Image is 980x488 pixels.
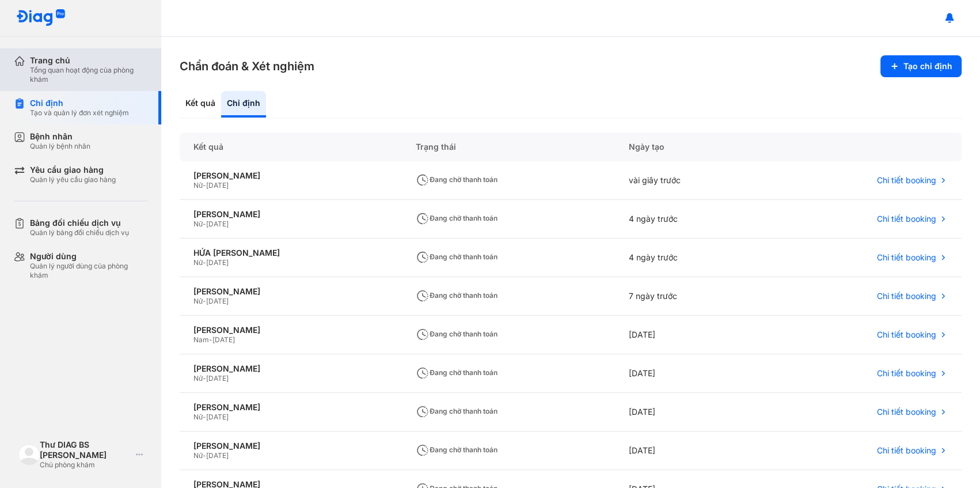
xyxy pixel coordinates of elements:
[30,218,129,228] div: Bảng đối chiếu dịch vụ
[877,368,936,379] span: Chi tiết booking
[615,432,770,470] div: [DATE]
[615,239,770,277] div: 4 ngày trước
[193,258,203,267] span: Nữ
[203,413,206,421] span: -
[193,413,203,421] span: Nữ
[212,335,235,344] span: [DATE]
[40,460,131,470] div: Chủ phòng khám
[416,214,497,222] span: Đang chờ thanh toán
[206,451,229,460] span: [DATE]
[30,228,129,237] div: Quản lý bảng đối chiếu dịch vụ
[206,181,229,190] span: [DATE]
[30,175,116,184] div: Quản lý yêu cầu giao hàng
[193,335,209,344] span: Nam
[180,58,314,74] h3: Chẩn đoán & Xét nghiệm
[206,297,229,305] span: [DATE]
[30,165,116,175] div: Yêu cầu giao hàng
[203,181,206,190] span: -
[206,413,229,421] span: [DATE]
[30,55,147,66] div: Trang chủ
[877,291,936,301] span: Chi tiết booking
[880,55,962,77] button: Tạo chỉ định
[30,108,129,118] div: Tạo và quản lý đơn xét nghiệm
[193,374,203,383] span: Nữ
[30,262,147,280] div: Quản lý người dùng của phòng khám
[30,131,90,142] div: Bệnh nhân
[193,325,388,335] div: [PERSON_NAME]
[877,214,936,224] span: Chi tiết booking
[615,354,770,393] div: [DATE]
[193,248,388,258] div: HỨA [PERSON_NAME]
[193,297,203,305] span: Nữ
[193,171,388,181] div: [PERSON_NAME]
[193,441,388,451] div: [PERSON_NAME]
[221,91,266,118] div: Chỉ định
[16,9,66,27] img: logo
[193,451,203,460] span: Nữ
[209,335,212,344] span: -
[203,374,206,383] span: -
[180,133,402,161] div: Kết quả
[203,220,206,228] span: -
[402,133,615,161] div: Trạng thái
[180,91,221,118] div: Kết quả
[203,451,206,460] span: -
[416,445,497,454] span: Đang chờ thanh toán
[206,374,229,383] span: [DATE]
[615,133,770,161] div: Ngày tạo
[206,220,229,228] span: [DATE]
[877,407,936,417] span: Chi tiết booking
[193,209,388,220] div: [PERSON_NAME]
[416,330,497,338] span: Đang chờ thanh toán
[615,200,770,239] div: 4 ngày trước
[30,98,129,108] div: Chỉ định
[193,402,388,413] div: [PERSON_NAME]
[615,393,770,432] div: [DATE]
[615,316,770,354] div: [DATE]
[416,291,497,300] span: Đang chờ thanh toán
[40,440,131,460] div: Thư DIAG BS [PERSON_NAME]
[615,277,770,316] div: 7 ngày trước
[615,161,770,200] div: vài giây trước
[877,445,936,456] span: Chi tiết booking
[877,252,936,263] span: Chi tiết booking
[193,220,203,228] span: Nữ
[18,444,40,466] img: logo
[416,368,497,377] span: Đang chờ thanh toán
[206,258,229,267] span: [DATE]
[193,181,203,190] span: Nữ
[30,142,90,151] div: Quản lý bệnh nhân
[203,297,206,305] span: -
[30,66,147,84] div: Tổng quan hoạt động của phòng khám
[416,175,497,184] span: Đang chờ thanh toán
[30,251,147,262] div: Người dùng
[877,175,936,186] span: Chi tiết booking
[193,364,388,374] div: [PERSON_NAME]
[193,286,388,297] div: [PERSON_NAME]
[416,407,497,415] span: Đang chờ thanh toán
[416,252,497,261] span: Đang chờ thanh toán
[203,258,206,267] span: -
[877,330,936,340] span: Chi tiết booking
